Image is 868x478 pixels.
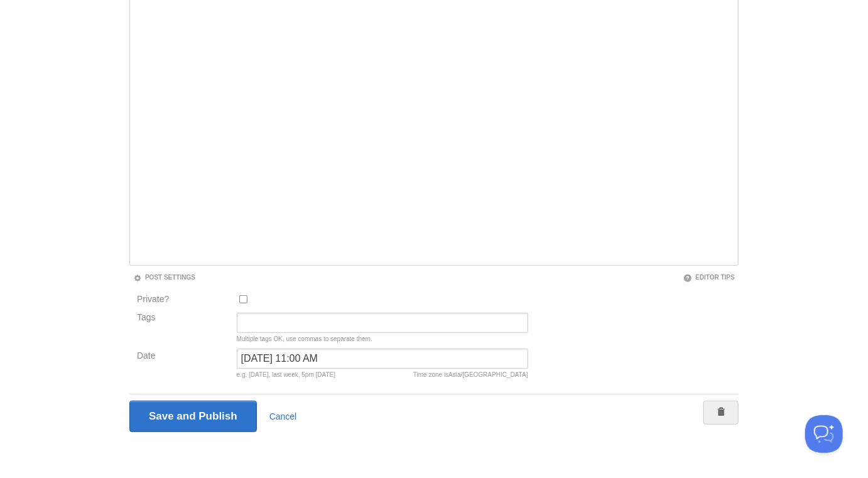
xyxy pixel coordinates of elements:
[133,274,195,281] a: Post Settings
[137,295,229,307] label: Private?
[137,351,229,363] label: Date
[269,411,297,421] a: Cancel
[237,372,528,378] div: e.g. [DATE], last week, 5pm [DATE]
[133,313,233,322] label: Tags
[237,336,528,342] div: Multiple tags OK, use commas to separate them.
[413,372,528,378] div: Time zone is
[129,401,257,432] input: Save and Publish
[448,371,528,378] span: Asia/[GEOGRAPHIC_DATA]
[683,274,735,281] a: Editor Tips
[805,415,843,453] iframe: Help Scout Beacon - Open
